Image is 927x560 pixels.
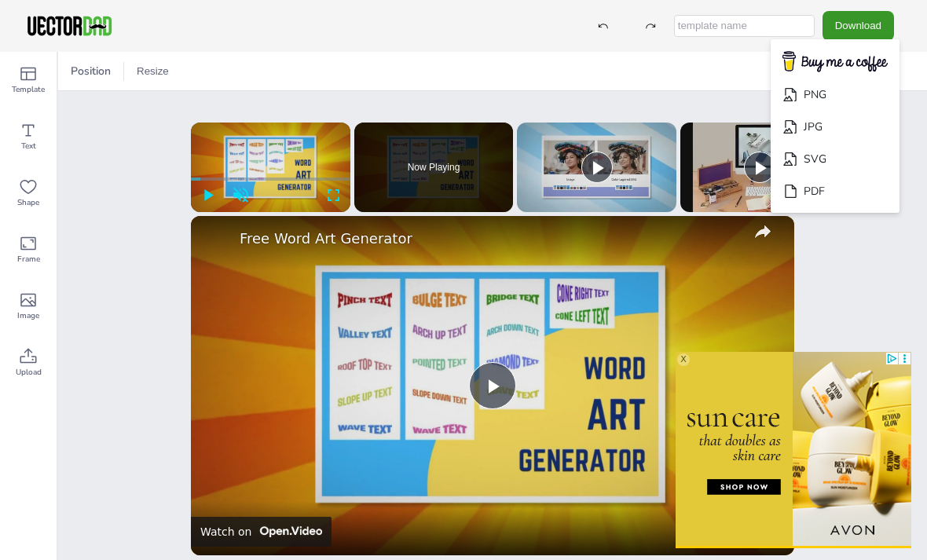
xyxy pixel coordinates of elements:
[17,253,40,265] span: Frame
[200,225,232,257] a: channel logo
[744,152,775,183] button: Play
[255,526,321,537] img: Video channel logo
[749,218,777,246] button: share
[191,517,332,547] a: Watch on Open.Video
[674,15,815,37] input: template name
[408,163,460,172] span: Now Playing
[68,64,114,79] span: Position
[130,59,175,84] button: Resize
[823,11,894,40] button: Download
[676,352,911,548] iframe: Advertisment
[12,83,45,96] span: Template
[191,123,350,212] div: Video Player
[771,79,900,111] li: PNG
[16,366,42,379] span: Upload
[224,179,257,212] button: Unmute
[25,14,114,38] img: VectorDad-1.png
[317,179,350,212] button: Fullscreen
[200,525,251,538] div: Watch on
[191,216,794,555] div: Video Player
[17,309,39,322] span: Image
[771,175,900,207] li: PDF
[191,178,350,181] div: Progress Bar
[771,39,900,213] ul: Download
[469,362,516,409] button: Play Video
[191,179,224,212] button: Play
[771,111,900,143] li: JPG
[17,196,39,209] span: Shape
[240,230,741,247] a: Free Word Art Generator
[191,216,794,555] img: video of: Free Word Art Generator
[581,152,613,183] button: Play
[21,140,36,152] span: Text
[677,353,690,366] div: X
[772,46,898,77] img: buymecoffee.png
[771,143,900,175] li: SVG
